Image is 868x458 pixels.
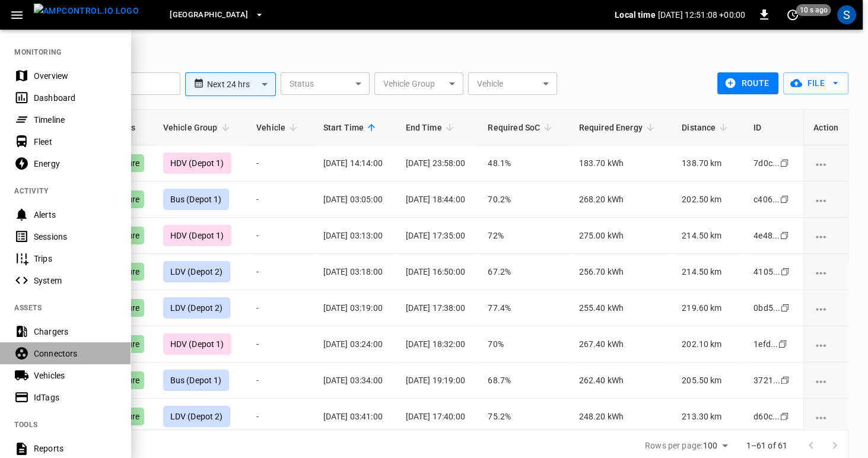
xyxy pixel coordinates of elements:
div: System [34,275,116,287]
div: Trips [34,253,116,265]
div: Alerts [34,209,116,221]
div: profile-icon [837,5,856,24]
p: [DATE] 12:51:08 +00:00 [658,9,745,21]
div: Dashboard [34,92,116,104]
div: Reports [34,443,116,454]
span: 10 s ago [796,4,831,16]
div: Vehicles [34,370,116,381]
img: ampcontrol.io logo [34,4,139,18]
div: Timeline [34,114,116,126]
div: IdTags [34,392,116,403]
button: set refresh interval [783,5,802,24]
div: Fleet [34,136,116,148]
div: Chargers [34,326,116,338]
div: Overview [34,70,116,82]
div: Energy [34,158,116,170]
div: Connectors [34,348,116,360]
span: [GEOGRAPHIC_DATA] [170,8,248,22]
div: Sessions [34,231,116,243]
p: Local time [615,9,656,21]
